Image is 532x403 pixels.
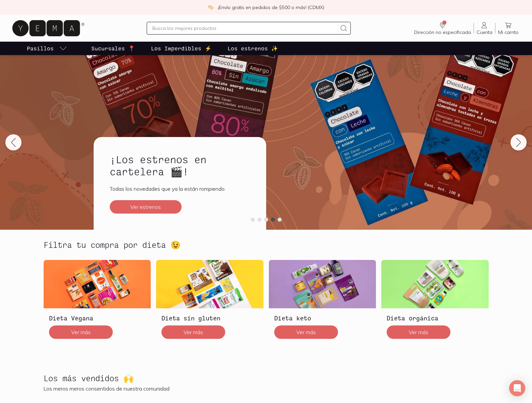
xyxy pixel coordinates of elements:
a: Dieta orgánicaDieta orgánicaVer más [381,260,489,344]
p: Los Imperdibles ⚡️ [151,44,211,52]
a: Los estrenos ✨ [226,42,279,55]
p: Todas los novedades que ya la están rompiendo. [110,185,250,192]
input: Busca los mejores productos [152,24,337,32]
span: Cuenta [477,29,492,35]
p: ¡Envío gratis en pedidos de $500 o más! (CDMX) [218,4,324,11]
p: Los estrenos ✨ [228,44,278,52]
h2: Filtra tu compra por dieta 😉 [44,240,181,249]
h3: Dieta sin gluten [161,314,258,322]
a: Dieta sin glutenDieta sin glutenVer más [156,260,263,344]
button: Ver más [274,325,338,339]
h2: ¡Los estrenos en cartelera 🎬! [110,153,250,177]
h3: Dieta orgánica [387,314,483,322]
a: Cuenta [474,21,495,35]
a: ¡Los estrenos en cartelera 🎬!Todas los novedades que ya la están rompiendo.Ver estrenos [94,137,266,230]
h3: Dieta keto [274,314,371,322]
h2: Los más vendidos 🙌 [44,374,134,383]
a: Mi carrito [495,21,521,35]
a: Sucursales 📍 [90,42,136,55]
img: check [208,4,214,10]
button: Ver más [387,325,450,339]
a: pasillo-todos-link [26,42,68,55]
p: Los meros meros consentidos de nuestra comunidad [44,385,489,392]
a: Dieta VeganaDieta VeganaVer más [44,260,151,344]
img: Dieta orgánica [381,260,489,308]
p: Pasillos [27,44,54,52]
a: Dieta ketoDieta ketoVer más [269,260,376,344]
button: Ver más [161,325,225,339]
p: Sucursales 📍 [91,44,135,52]
h3: Dieta Vegana [49,314,146,322]
a: Dirección no especificada [412,21,474,35]
a: Los Imperdibles ⚡️ [150,42,213,55]
img: Dieta sin gluten [156,260,263,308]
div: Open Intercom Messenger [509,380,525,396]
img: Dieta Vegana [44,260,151,308]
button: Ver más [49,325,113,339]
button: Ver estrenos [110,200,182,214]
img: Dieta keto [269,260,376,308]
span: Mi carrito [498,29,519,35]
span: Dirección no especificada [414,29,471,35]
